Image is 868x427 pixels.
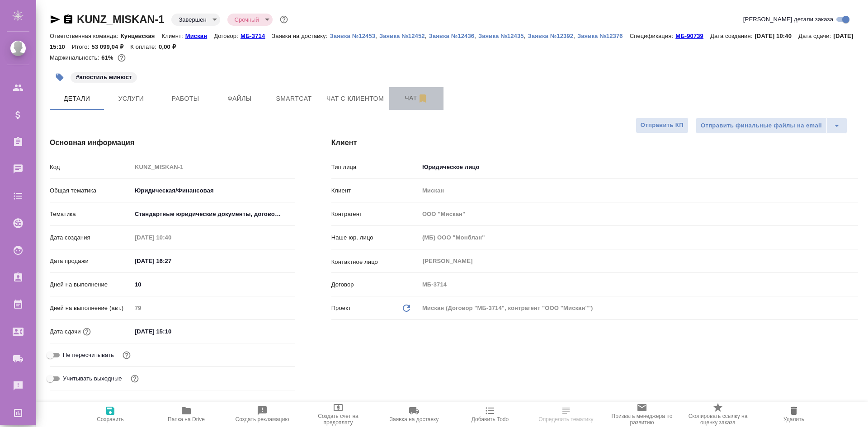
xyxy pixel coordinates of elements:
[129,373,141,385] button: Выбери, если сб и вс нужно считать рабочими днями для выполнения заказа.
[162,33,185,39] p: Клиент:
[798,33,833,39] p: Дата сдачи:
[77,13,164,25] a: KUNZ_MISKAN-1
[214,33,241,39] p: Договор:
[685,413,750,426] span: Скопировать ссылку на оценку заказа
[330,32,375,41] button: Заявка №12453
[419,300,858,316] div: Мискан (Договор "МБ-3714", контрагент "ООО "Мискан"")
[70,73,138,80] span: апостиль минюст
[331,258,419,267] p: Контактное лицо
[743,15,833,24] span: [PERSON_NAME] детали заказа
[425,33,429,39] p: ,
[375,33,379,39] p: ,
[429,32,474,41] button: Заявка №12436
[538,416,593,422] span: Определить тематику
[132,301,295,314] input: Пустое поле
[97,416,124,422] span: Сохранить
[50,14,61,25] button: Скопировать ссылку для ЯМессенджера
[326,93,384,104] span: Чат с клиентом
[50,327,81,336] p: Дата сдачи
[132,183,295,198] div: Юридическая/Финансовая
[168,416,205,422] span: Папка на Drive
[272,93,316,104] span: Smartcat
[710,33,755,39] p: Дата создания:
[109,93,153,104] span: Услуги
[132,278,295,291] input: ✎ Введи что-нибудь
[241,33,272,39] p: МБ-3714
[630,33,675,39] p: Спецификация:
[701,121,822,131] span: Отправить финальные файлы на email
[50,33,121,39] p: Ответственная команда:
[331,163,419,172] p: Тип лица
[63,14,74,25] button: Скопировать ссылку
[50,67,70,87] button: Добавить тэг
[76,73,132,82] p: #апостиль минюст
[472,416,509,422] span: Добавить Todo
[528,33,573,39] p: Заявка №12392
[50,186,132,195] p: Общая тематика
[55,93,99,104] span: Детали
[331,280,419,289] p: Договор
[101,54,115,61] p: 61%
[185,32,214,39] a: Мискан
[185,33,214,39] p: Мискан
[379,33,425,39] p: Заявка №12452
[132,160,295,174] input: Пустое поле
[379,32,425,41] button: Заявка №12452
[121,33,162,39] p: Кунцевская
[783,416,804,422] span: Удалить
[528,32,573,41] button: Заявка №12392
[331,304,351,313] p: Проект
[132,206,295,222] div: Стандартные юридические документы, договоры, уставы
[331,186,419,195] p: Клиент
[419,278,858,291] input: Пустое поле
[330,33,375,39] p: Заявка №12453
[50,210,132,219] p: Тематика
[116,52,127,64] button: 20713.34 RUB;
[528,402,604,427] button: Определить тематику
[72,402,148,427] button: Сохранить
[395,93,438,104] span: Чат
[524,33,528,39] p: ,
[148,402,224,427] button: Папка на Drive
[573,33,577,39] p: ,
[159,43,183,50] p: 0,00 ₽
[680,402,756,427] button: Скопировать ссылку на оценку заказа
[577,32,630,41] button: Заявка №12376
[300,402,376,427] button: Создать счет на предоплату
[171,14,220,26] div: Завершен
[696,117,827,134] button: Отправить финальные файлы на email
[755,33,798,39] p: [DATE] 10:40
[278,14,290,25] button: Доп статусы указывают на важность/срочность заказа
[50,280,132,289] p: Дней на выполнение
[331,233,419,242] p: Наше юр. лицо
[227,14,273,26] div: Завершен
[419,160,858,175] div: Юридическое лицо
[164,93,207,104] span: Работы
[577,33,630,39] p: Заявка №12376
[429,33,474,39] p: Заявка №12436
[232,16,262,23] button: Срочный
[50,304,132,313] p: Дней на выполнение (авт.)
[81,326,93,338] button: Если добавить услуги и заполнить их объемом, то дата рассчитается автоматически
[241,32,272,39] a: МБ-3714
[50,257,132,266] p: Дата продажи
[50,54,101,61] p: Маржинальность:
[91,43,130,50] p: 53 099,04 ₽
[474,33,478,39] p: ,
[50,233,132,242] p: Дата создания
[63,351,114,360] span: Не пересчитывать
[675,33,710,39] p: МБ-90739
[331,210,419,219] p: Контрагент
[132,325,211,338] input: ✎ Введи что-нибудь
[419,184,858,197] input: Пустое поле
[756,402,832,427] button: Удалить
[63,374,122,383] span: Учитывать выходные
[306,413,371,426] span: Создать счет на предоплату
[604,402,680,427] button: Призвать менеджера по развитию
[50,163,132,172] p: Код
[419,207,858,221] input: Пустое поле
[390,416,439,422] span: Заявка на доставку
[50,137,295,148] h4: Основная информация
[417,93,428,104] svg: Отписаться
[376,402,452,427] button: Заявка на доставку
